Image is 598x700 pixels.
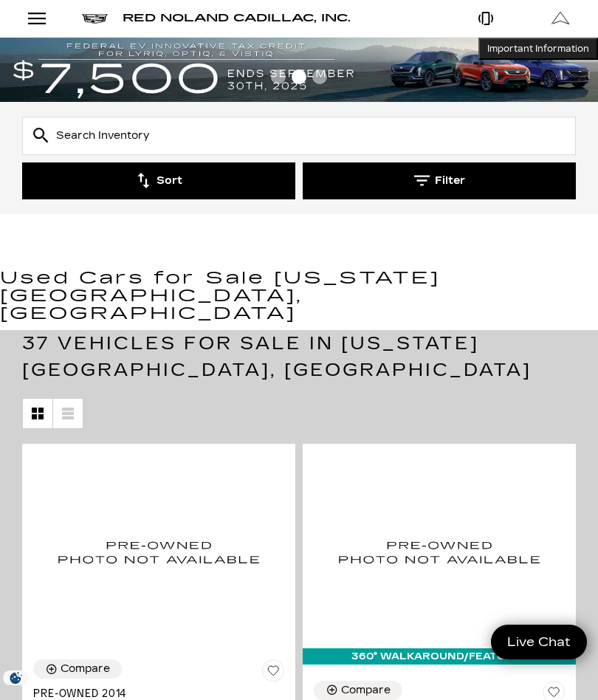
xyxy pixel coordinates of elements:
[123,13,351,24] a: Red Noland Cadillac, Inc.
[314,681,402,700] button: Compare Vehicle
[22,162,295,199] button: Sort
[314,455,565,648] img: 2011 Cadillac DTS Platinum Collection
[22,117,576,155] input: Search Inventory
[33,687,273,700] span: Pre-Owned 2014
[303,648,576,665] div: 360° WalkAround/Features
[33,455,284,648] img: 2014 Cadillac XTS PREM
[123,12,351,24] span: Red Noland Cadillac, Inc.
[312,69,327,84] span: Go to slide 3
[500,634,578,651] span: Live Chat
[22,333,532,380] span: 37 Vehicles for Sale in [US_STATE][GEOGRAPHIC_DATA], [GEOGRAPHIC_DATA]
[262,659,284,687] button: Save Vehicle
[341,684,391,697] div: Compare
[487,43,589,55] span: Important Information
[82,13,108,24] a: Cadillac logo
[491,625,587,659] a: Live Chat
[61,662,110,676] div: Compare
[33,659,122,679] button: Compare Vehicle
[82,14,108,24] img: Cadillac logo
[271,69,286,84] span: Go to slide 1
[303,162,576,199] button: Filter
[292,69,306,84] span: Go to slide 2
